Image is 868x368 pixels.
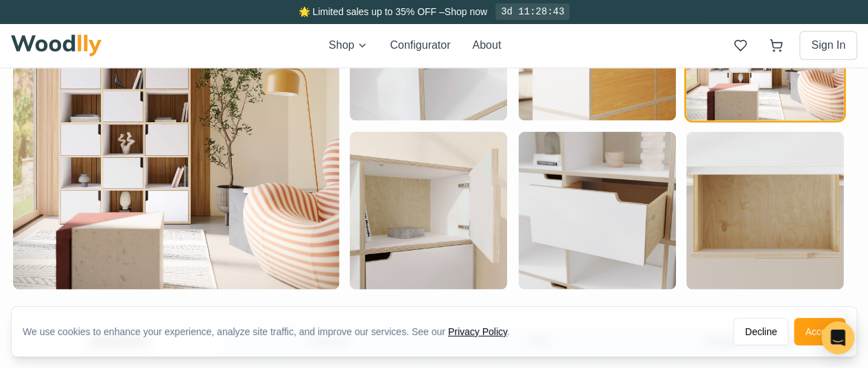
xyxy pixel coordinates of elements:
div: We use cookies to enhance your experience, analyze site traffic, and improve our services. See our . [23,325,521,338]
button: Checkered Pattern Bookshelf 4 [684,129,846,291]
img: Checkered Pattern Bookshelf 4 [686,131,844,289]
img: Checkered Pattern Bookshelf 2 [350,131,508,289]
a: Privacy Policy [448,326,507,337]
a: Shop now [445,6,487,17]
img: Checkered Pattern Bookshelf 3 [518,131,676,289]
button: Configurator [390,37,450,54]
button: Checkered Pattern Bookshelf 2 [348,129,510,291]
button: Checkered Pattern Bookshelf 3 [516,129,678,291]
button: Shop [329,37,368,54]
div: 3d 11:28:43 [495,3,570,20]
p: Loading Inch Configurator... [358,282,510,301]
span: 🌟 Limited sales up to 35% OFF – [298,6,445,17]
div: Open Intercom Messenger [821,321,854,354]
button: Decline [733,318,788,345]
img: Woodlly [11,34,102,56]
button: Sign In [799,31,857,60]
button: Accept [794,318,845,345]
p: Please wait [410,330,459,344]
button: About [472,37,501,54]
